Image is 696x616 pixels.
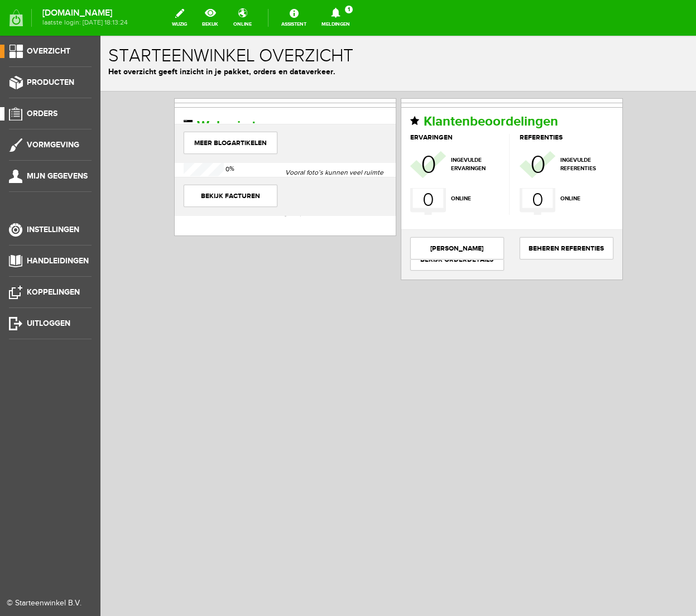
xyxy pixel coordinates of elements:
[8,11,588,30] h1: Starteenwinkel overzicht
[315,6,357,30] a: Meldingen1
[27,256,89,266] span: Handleidingen
[42,20,128,26] span: laatste login: [DATE] 18:13:24
[27,78,74,87] span: Producten
[275,6,313,30] a: Assistent
[310,98,409,105] h3: ervaringen
[430,116,444,143] span: 0
[227,6,258,30] a: online
[320,116,335,143] span: 0
[27,46,70,56] span: Overzicht
[310,79,513,93] h2: Klantenbeoordelingen
[126,138,128,148] div: 1
[419,98,512,105] h3: referenties
[419,201,513,224] a: Beheren Referenties
[83,96,177,118] a: Meer blogartikelen
[460,121,511,137] span: ingevulde referenties
[310,201,404,224] a: [PERSON_NAME]
[431,153,442,176] span: 0
[7,598,85,609] div: © Starteenwinkel B.V.
[27,319,70,328] span: Uitloggen
[83,149,177,171] a: bekijk facturen
[310,213,404,235] a: bekijk orderdetails
[351,159,402,167] span: online
[322,153,333,176] span: 0
[165,6,194,30] a: wijzig
[345,6,353,13] span: 1
[42,10,128,16] strong: [DOMAIN_NAME]
[125,128,129,138] div: 0
[8,30,588,42] p: Het overzicht geeft inzicht in je pakket, orders en dataverkeer.
[27,140,79,150] span: Vormgeving
[27,171,88,181] span: Mijn gegevens
[351,121,402,137] span: ingevulde ervaringen
[460,159,511,167] span: online
[27,225,79,234] span: Instellingen
[125,129,134,137] span: %
[195,6,225,30] a: bekijk
[27,109,57,118] span: Orders
[27,287,80,297] span: Koppelingen
[83,83,286,98] h2: Webruimte
[184,132,286,182] p: Vooral foto’s kunnen veel ruimte innemen. Probeer deze niet groter te maken dan noodzakelijk (een...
